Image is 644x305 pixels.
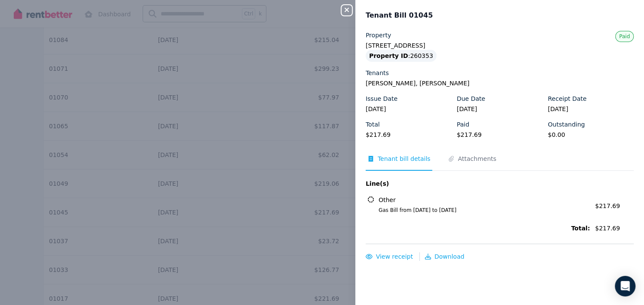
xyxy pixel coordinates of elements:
[366,79,634,88] legend: [PERSON_NAME], [PERSON_NAME]
[458,154,496,163] span: Attachments
[366,50,436,62] div: : 260353
[434,253,464,260] span: Download
[366,94,397,103] label: Issue Date
[366,224,590,233] span: Total:
[366,252,413,261] button: View receipt
[366,41,634,50] legend: [STREET_ADDRESS]
[366,31,391,39] label: Property
[457,130,543,139] legend: $217.69
[369,51,408,60] span: Property ID
[457,120,469,129] label: Paid
[366,130,452,139] legend: $217.69
[366,10,433,21] span: Tenant Bill 01045
[366,154,634,171] nav: Tabs
[366,120,380,129] label: Total
[615,276,635,296] div: Open Intercom Messenger
[378,154,430,163] span: Tenant bill details
[368,207,590,214] span: Gas Bill from [DATE] to [DATE]
[548,94,586,103] label: Receipt Date
[378,196,396,204] span: Other
[366,179,590,188] span: Line(s)
[366,105,452,113] legend: [DATE]
[366,69,389,77] label: Tenants
[548,130,634,139] legend: $0.00
[548,105,634,113] legend: [DATE]
[376,253,413,260] span: View receipt
[425,252,464,261] button: Download
[457,94,485,103] label: Due Date
[595,202,620,209] span: $217.69
[457,105,543,113] legend: [DATE]
[595,224,634,233] span: $217.69
[548,120,585,129] label: Outstanding
[619,33,630,39] span: Paid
